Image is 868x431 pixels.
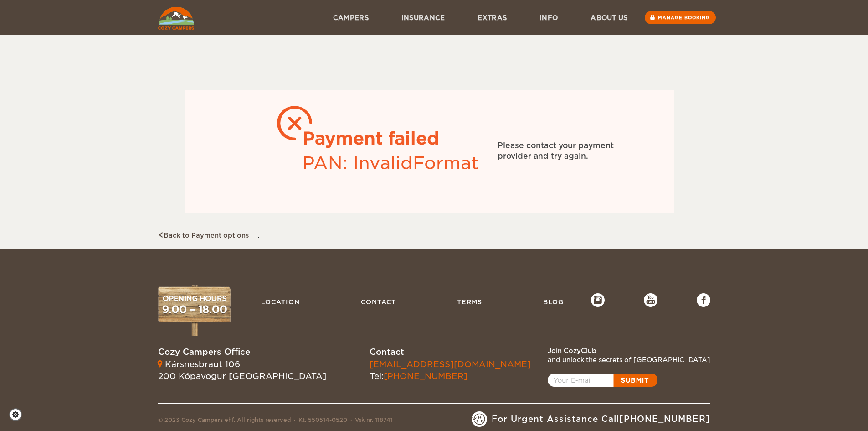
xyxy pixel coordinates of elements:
a: Blog [539,293,568,311]
div: . [158,44,701,240]
a: [PHONE_NUMBER] [384,371,467,381]
div: Contact [370,346,531,358]
a: Open popup [548,374,657,387]
a: [EMAIL_ADDRESS][DOMAIN_NAME] [370,359,531,369]
a: Back to Payment options [158,232,249,239]
div: © 2023 Cozy Campers ehf. All rights reserved Kt. 550514-0520 Vsk nr. 118741 [158,416,393,427]
a: Contact [356,293,401,311]
div: Join CozyClub [548,346,710,355]
div: Payment failed [303,126,478,151]
a: [PHONE_NUMBER] [619,414,710,424]
span: For Urgent Assistance Call [492,413,710,425]
div: PAN: InvalidFormat [303,151,478,176]
a: Location [257,293,304,311]
a: Manage booking [645,11,716,24]
div: Tel: [370,358,531,382]
div: Please contact your payment provider and try again. [498,140,634,162]
a: Cookie settings [9,408,28,421]
div: Cozy Campers Office [158,346,326,358]
div: Kársnesbraut 106 200 Kópavogur [GEOGRAPHIC_DATA] [158,358,326,382]
img: Cozy Campers [158,7,194,30]
div: and unlock the secrets of [GEOGRAPHIC_DATA] [548,355,710,364]
a: Terms [452,293,487,311]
